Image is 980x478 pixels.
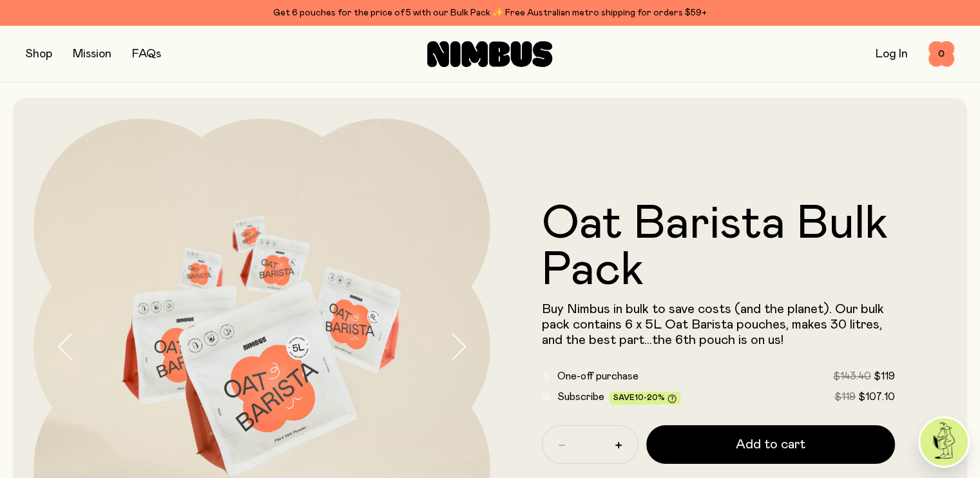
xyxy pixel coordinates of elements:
[635,394,665,401] span: 10-20%
[557,371,639,381] span: One-off purchase
[834,392,856,402] span: $119
[736,435,805,454] span: Add to cart
[646,425,896,464] button: Add to cart
[833,371,871,381] span: $143.40
[557,392,604,402] span: Subscribe
[132,48,161,60] a: FAQs
[876,48,908,60] a: Log In
[858,392,895,402] span: $107.10
[542,201,896,294] h1: Oat Barista Bulk Pack
[920,418,968,466] img: agent
[928,41,954,67] button: 0
[874,371,895,381] span: $119
[542,303,884,347] span: Buy Nimbus in bulk to save costs (and the planet). Our bulk pack contains 6 x 5L Oat Barista pouc...
[73,48,111,60] a: Mission
[613,394,677,403] span: Save
[26,5,954,21] div: Get 6 pouches for the price of 5 with our Bulk Pack ✨ Free Australian metro shipping for orders $59+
